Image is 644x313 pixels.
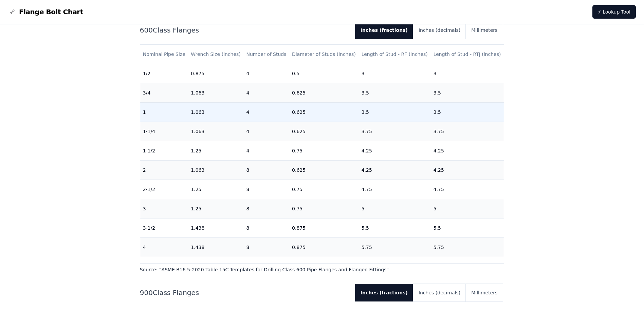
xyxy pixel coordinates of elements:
[188,45,243,64] th: Wrench Size (inches)
[289,199,359,218] td: 0.75
[243,103,289,122] td: 4
[19,7,83,17] span: Flange Bolt Chart
[140,257,188,276] td: 5
[289,161,359,180] td: 0.625
[289,45,359,64] th: Diameter of Studs (inches)
[140,180,188,199] td: 2-1/2
[592,5,636,19] a: ⚡ Lookup Tool
[466,284,503,301] button: Millimeters
[289,238,359,257] td: 0.875
[243,257,289,276] td: 8
[359,83,431,103] td: 3.5
[243,64,289,83] td: 4
[289,218,359,238] td: 0.875
[188,103,243,122] td: 1.063
[466,21,503,39] button: Millimeters
[140,199,188,218] td: 3
[431,180,504,199] td: 4.75
[431,199,504,218] td: 5
[188,161,243,180] td: 1.063
[359,103,431,122] td: 3.5
[188,218,243,238] td: 1.438
[359,257,431,276] td: 6.5
[243,238,289,257] td: 8
[140,161,188,180] td: 2
[289,180,359,199] td: 0.75
[8,7,83,17] a: Flange Bolt Chart LogoFlange Bolt Chart
[243,161,289,180] td: 8
[359,180,431,199] td: 4.75
[188,180,243,199] td: 1.25
[188,238,243,257] td: 1.438
[359,199,431,218] td: 5
[355,21,413,39] button: Inches (fractions)
[289,103,359,122] td: 0.625
[289,83,359,103] td: 0.625
[140,288,350,297] h2: 900 Class Flanges
[359,64,431,83] td: 3
[140,45,188,64] th: Nominal Pipe Size
[431,161,504,180] td: 4.25
[188,83,243,103] td: 1.063
[188,199,243,218] td: 1.25
[140,266,504,273] p: Source: " ASME B16.5-2020 Table 15C Templates for Drilling Class 600 Pipe Flanges and Flanged Fit...
[359,45,431,64] th: Length of Stud - RF (inches)
[431,103,504,122] td: 3.5
[243,199,289,218] td: 8
[8,8,16,16] img: Flange Bolt Chart Logo
[140,64,188,83] td: 1/2
[188,141,243,161] td: 1.25
[243,141,289,161] td: 4
[140,83,188,103] td: 3/4
[140,103,188,122] td: 1
[359,141,431,161] td: 4.25
[359,122,431,141] td: 3.75
[359,238,431,257] td: 5.75
[140,25,350,35] h2: 600 Class Flanges
[289,141,359,161] td: 0.75
[289,257,359,276] td: 1
[140,122,188,141] td: 1-1/4
[140,238,188,257] td: 4
[413,21,466,39] button: Inches (decimals)
[243,122,289,141] td: 4
[431,141,504,161] td: 4.25
[243,180,289,199] td: 8
[359,161,431,180] td: 4.25
[431,64,504,83] td: 3
[413,284,466,301] button: Inches (decimals)
[188,122,243,141] td: 1.063
[431,257,504,276] td: 6.5
[355,284,413,301] button: Inches (fractions)
[359,218,431,238] td: 5.5
[140,218,188,238] td: 3-1/2
[140,141,188,161] td: 1-1/2
[188,257,243,276] td: 1.625
[243,45,289,64] th: Number of Studs
[289,64,359,83] td: 0.5
[243,83,289,103] td: 4
[431,45,504,64] th: Length of Stud - RTJ (inches)
[431,218,504,238] td: 5.5
[188,64,243,83] td: 0.875
[243,218,289,238] td: 8
[431,238,504,257] td: 5.75
[289,122,359,141] td: 0.625
[431,122,504,141] td: 3.75
[431,83,504,103] td: 3.5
